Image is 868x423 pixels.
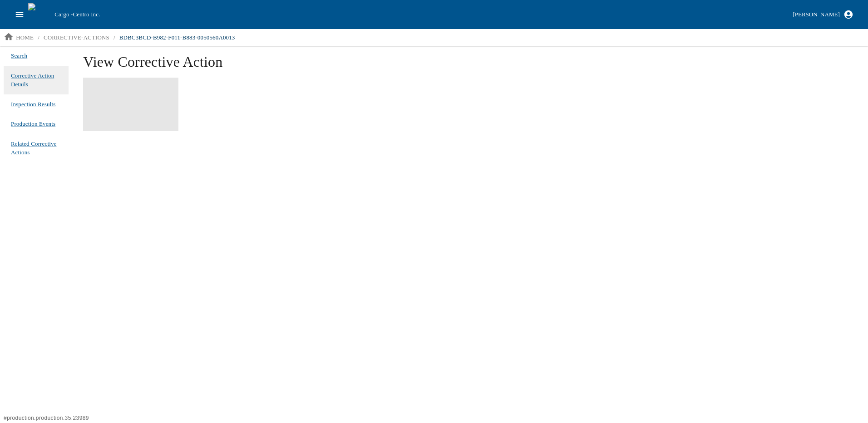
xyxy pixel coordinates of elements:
[44,33,109,42] p: corrective-actions
[11,118,55,130] a: Production Events
[113,33,115,42] li: /
[11,69,61,91] a: Corrective Action Details
[11,138,61,159] a: Related Corrective Actions
[789,7,857,23] button: [PERSON_NAME]
[11,51,27,60] span: Search
[119,33,235,42] p: BDBC3BCD-B982-F011-B883-0050560A0013
[11,139,61,157] span: Related Corrective Actions
[40,30,113,45] a: corrective-actions
[11,100,55,109] span: Inspection Results
[11,6,28,23] button: open drawer
[83,53,857,78] h1: View Corrective Action
[51,10,789,19] div: Cargo -
[73,11,100,18] span: Centro Inc.
[793,10,839,20] div: [PERSON_NAME]
[11,49,27,62] a: Search
[11,98,55,111] a: Inspection Results
[11,71,61,89] span: Corrective Action Details
[38,33,39,42] li: /
[16,33,34,42] p: home
[28,3,51,26] img: cargo logo
[11,119,55,128] span: Production Events
[116,30,239,45] a: BDBC3BCD-B982-F011-B883-0050560A0013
